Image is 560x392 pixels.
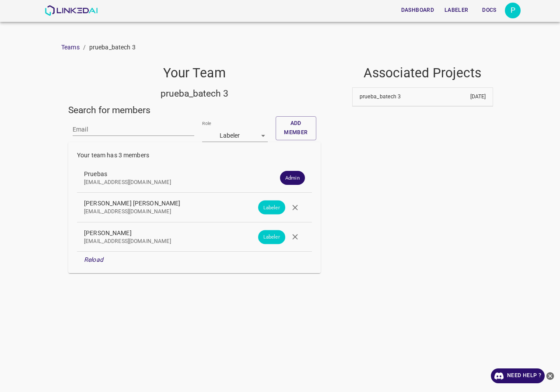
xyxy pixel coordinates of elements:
button: Open settings [505,3,521,18]
button: Dashboard [398,3,437,17]
a: Teams [61,44,80,51]
div: Reload [77,252,312,268]
img: LinkedAI [45,5,98,16]
div: prueba_batech 3[DATE] [353,88,493,107]
div: P [505,3,521,18]
button: Labeler [441,3,472,17]
span: Pruebas [84,170,291,179]
em: Reload [84,256,103,263]
p: prueba_batech 3 [89,43,136,52]
div: Labeler [202,129,268,142]
nav: breadcrumb [61,43,499,52]
p: [EMAIL_ADDRESS][DOMAIN_NAME] [84,238,291,246]
span: Admin [280,174,305,182]
h4: Your Team [68,65,321,81]
li: / [83,43,86,52]
button: close-help [545,368,556,383]
a: Need Help ? [491,368,545,383]
p: prueba_batech 3 [360,93,423,101]
button: Add member [276,116,316,140]
a: Dashboard [396,1,439,19]
label: Role [202,120,211,126]
span: [PERSON_NAME] [84,229,291,238]
p: [EMAIL_ADDRESS][DOMAIN_NAME] [84,208,291,216]
span: [PERSON_NAME] [PERSON_NAME] [84,199,291,208]
h4: Associated Projects [352,65,493,81]
a: Docs [473,1,505,19]
span: Labeler [258,204,285,211]
button: Docs [475,3,503,17]
p: [DATE] [423,93,486,101]
p: [EMAIL_ADDRESS][DOMAIN_NAME] [84,179,291,187]
h5: prueba_batech 3 [68,87,321,100]
h5: Search for members [68,104,321,116]
a: Labeler [439,1,473,19]
p: Your team has 3 members [77,151,312,160]
span: Labeler [258,233,285,241]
